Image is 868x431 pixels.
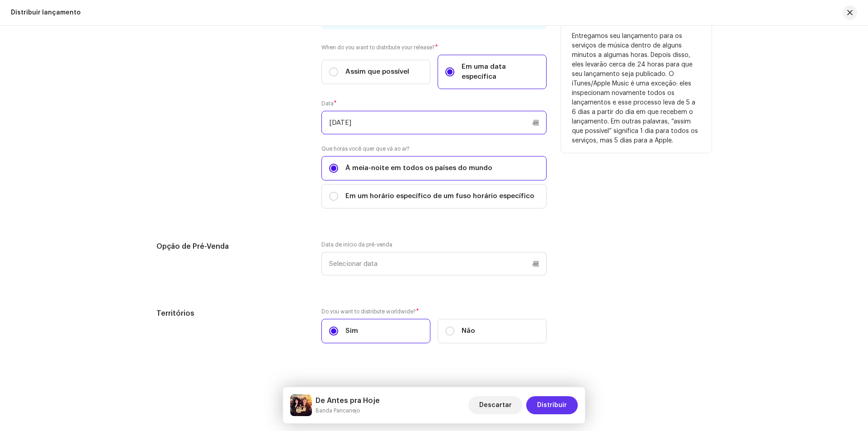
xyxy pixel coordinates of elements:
[462,62,539,82] span: Em uma data específica
[345,326,358,336] span: Sim
[321,44,547,51] label: When do you want to distribute your release?
[316,406,380,415] small: De Antes pra Hoje
[345,67,409,77] span: Assim que possível
[526,396,578,414] button: Distribuir
[537,396,567,414] span: Distribuir
[572,32,701,146] p: Entregamos seu lançamento para os serviços de música dentro de alguns minutos a algumas horas. De...
[321,111,547,134] input: Selecionar data
[345,191,534,201] span: Em um horário específico de um fuso horário específico
[321,145,547,152] label: Que horas você quer que vá ao ar?
[479,396,512,414] span: Descartar
[11,9,80,16] div: Distribuir lançamento
[156,241,307,252] h5: Opção de Pré-Venda
[156,308,307,319] h5: Territórios
[462,326,475,336] span: Não
[345,163,492,173] span: À meia-noite em todos os países do mundo
[321,308,547,315] label: Do you want to distribute worldwide?
[290,394,312,416] img: 942b78fb-6735-466c-a9bb-3a960a991f93
[321,241,392,248] label: Data de início da pré-venda
[321,100,337,107] label: Data
[316,395,380,406] h5: De Antes pra Hoje
[321,252,547,275] input: Selecionar data
[468,396,523,414] button: Descartar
